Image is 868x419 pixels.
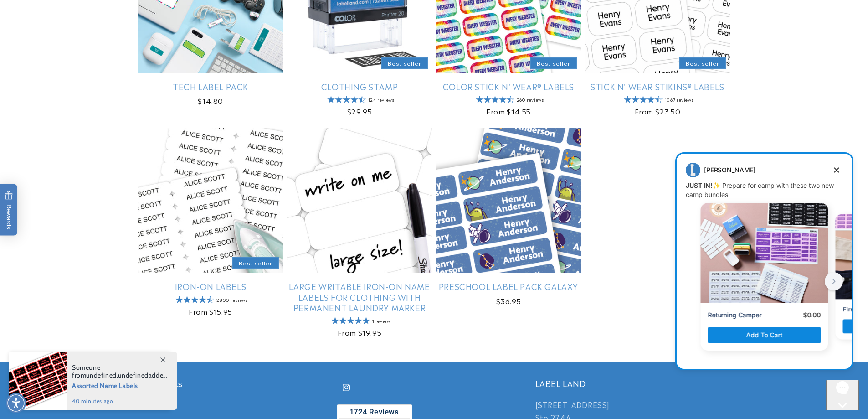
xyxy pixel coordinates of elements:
[5,191,13,229] span: Rewards
[436,281,581,291] a: Preschool Label Pack Galaxy
[436,81,581,92] a: Color Stick N' Wear® Labels
[287,81,432,92] a: Clothing Stamp
[72,379,167,391] span: Assorted Name Labels
[535,378,730,388] h2: LABEL LAND
[826,380,859,410] iframe: Gorgias live chat messenger
[72,397,167,405] span: 40 minutes ago
[670,152,859,383] iframe: To enrich screen reader interactions, please activate Accessibility in Grammarly extension settings
[6,393,26,413] div: Accessibility Menu
[173,153,228,161] p: First Time Camper
[287,281,432,313] a: Large Writable Iron-On Name Labels for Clothing with Permanent Laundry Marker
[155,120,173,138] button: next button
[72,364,167,379] span: Someone from , added this product to their cart.
[138,281,283,291] a: Iron-On Labels
[118,371,148,379] span: undefined
[138,378,333,388] h2: Quick links
[86,371,116,379] span: undefined
[585,81,730,92] a: Stick N' Wear Stikins® Labels
[138,81,283,92] a: Tech Label Pack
